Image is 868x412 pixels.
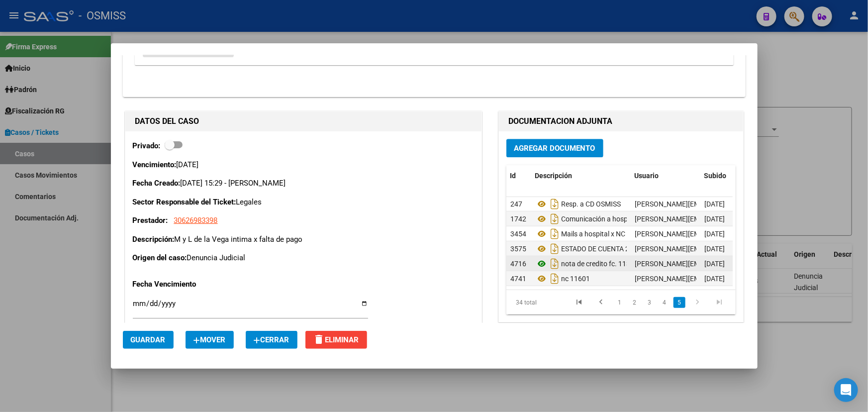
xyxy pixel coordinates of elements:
a: go to first page [570,297,589,308]
strong: Vencimiento: [133,160,177,169]
span: Subido [704,172,727,180]
span: Usuario [635,172,659,180]
li: page 5 [672,294,687,311]
span: 30626983398 [174,216,218,225]
p: [DATE] [133,159,474,171]
span: Cerrar [254,335,289,344]
li: page 2 [627,294,642,311]
span: [DATE] [704,200,725,208]
p: Fecha Vencimiento [133,279,235,290]
span: Descripción [535,172,573,180]
datatable-header-cell: Usuario [631,165,700,187]
div: 3454 [510,228,527,240]
span: Resp. a CD OSMISS [561,200,621,208]
button: Mover [186,331,234,349]
a: go to next page [688,297,707,308]
button: Cerrar [246,331,297,349]
strong: DATOS DEL CASO [135,116,199,126]
p: [DATE] 15:29 - [PERSON_NAME] [133,178,474,189]
span: [DATE] [704,275,725,283]
p: M y L de la Vega intima x falta de pago [133,234,474,245]
button: Eliminar [305,331,367,349]
div: Open Intercom Messenger [834,378,858,402]
span: Guardar [131,335,166,344]
mat-icon: delete [313,333,325,345]
p: Denuncia Judicial [133,252,474,264]
span: Id [510,172,516,180]
i: Descargar documento [548,211,561,227]
span: [DATE] [704,260,725,268]
span: Agregar Documento [514,144,595,153]
i: Descargar documento [548,271,561,287]
i: Descargar documento [548,196,561,212]
span: ESTADO DE CUENTA 2025 [561,245,641,253]
a: go to previous page [592,297,611,308]
div: 3575 [510,243,527,255]
span: [DATE] [704,245,725,253]
div: 247 [510,199,527,210]
div: 4741 [510,273,527,285]
i: Descargar documento [548,241,561,257]
div: 4716 [510,258,527,270]
strong: Sector Responsable del Ticket: [133,198,236,206]
a: 1 [614,297,626,308]
span: [DATE] [704,215,725,223]
datatable-header-cell: Descripción [531,165,631,187]
span: Comunicación a hospital [561,215,637,223]
div: 34 total [506,290,551,315]
span: nota de credito fc. 11307 [561,260,638,268]
strong: Prestador: [133,216,168,225]
strong: Origen del caso: [133,253,187,262]
h1: DOCUMENTACION ADJUNTA [509,115,733,127]
i: Descargar documento [548,256,561,272]
a: 5 [674,297,685,308]
p: Legales [133,197,474,208]
a: 3 [644,297,656,308]
li: page 3 [642,294,657,311]
datatable-header-cell: Subido [700,165,750,187]
button: Agregar Documento [506,139,603,157]
datatable-header-cell: Id [506,165,531,187]
span: Mover [193,335,226,344]
span: [DATE] [704,230,725,238]
span: Mails a hospital x NC [561,230,625,238]
button: Guardar [123,331,174,349]
a: 4 [659,297,671,308]
li: page 1 [612,294,627,311]
span: Eliminar [313,335,359,344]
strong: Privado: [133,141,161,150]
div: 1742 [510,213,527,225]
span: nc 11601 [561,275,590,283]
a: 2 [629,297,641,308]
i: Descargar documento [548,226,561,242]
strong: Fecha Creado: [133,179,181,188]
strong: Descripción: [133,235,175,244]
li: page 4 [657,294,672,311]
a: go to last page [710,297,729,308]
